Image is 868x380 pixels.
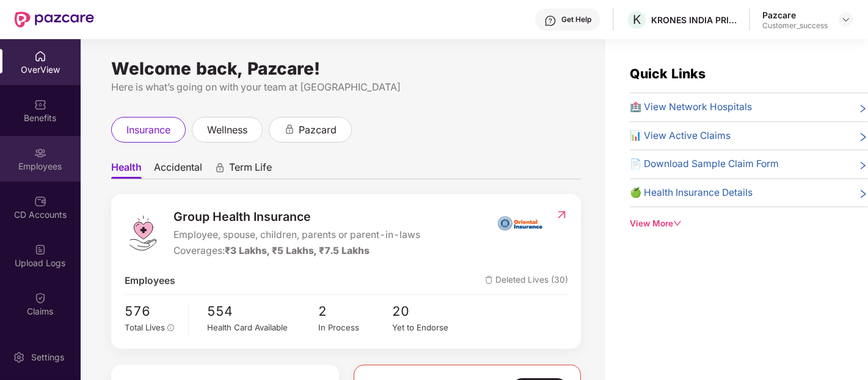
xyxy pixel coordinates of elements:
span: 554 [207,301,318,321]
div: View More [630,217,868,230]
span: Accidental [154,161,202,179]
img: svg+xml;base64,PHN2ZyBpZD0iSGVscC0zMngzMiIgeG1sbnM9Imh0dHA6Ly93d3cudzMub3JnLzIwMDAvc3ZnIiB3aWR0aD... [544,15,556,27]
div: animation [284,124,295,135]
div: Yet to Endorse [392,321,466,334]
span: Group Health Insurance [173,207,420,226]
span: Total Lives [125,322,165,332]
span: right [858,102,868,115]
div: animation [214,162,225,173]
span: Deleted Lives (30) [485,274,568,289]
img: svg+xml;base64,PHN2ZyBpZD0iQ0RfQWNjb3VudHMiIGRhdGEtbmFtZT0iQ0QgQWNjb3VudHMiIHhtbG5zPSJodHRwOi8vd3... [34,195,46,207]
span: 🏥 View Network Hospitals [630,100,752,115]
div: Welcome back, Pazcare! [111,64,581,73]
div: Get Help [561,15,591,24]
div: Coverages: [173,244,420,259]
span: ₹3 Lakhs, ₹5 Lakhs, ₹7.5 Lakhs [225,245,370,256]
div: Settings [27,351,68,363]
span: down [673,219,682,228]
span: Quick Links [630,65,706,81]
span: 📄 Download Sample Claim Form [630,157,779,172]
img: New Pazcare Logo [15,12,94,28]
span: right [858,159,868,172]
img: svg+xml;base64,PHN2ZyBpZD0iQmVuZWZpdHMiIHhtbG5zPSJodHRwOi8vd3d3LnczLm9yZy8yMDAwL3N2ZyIgd2lkdGg9Ij... [34,99,46,111]
div: Health Card Available [207,321,318,334]
div: In Process [318,321,392,334]
div: Pazcare [762,9,828,21]
div: Customer_success [762,21,828,31]
span: pazcard [299,122,337,138]
span: 📊 View Active Claims [630,129,731,144]
img: insurerIcon [497,207,543,238]
span: 20 [392,301,466,321]
img: RedirectIcon [555,209,568,221]
span: wellness [207,122,247,138]
div: Here is what’s going on with your team at [GEOGRAPHIC_DATA] [111,80,581,95]
span: Term Life [229,161,272,179]
span: insurance [126,122,170,138]
div: KRONES INDIA PRIVATE LIMITED [651,14,737,26]
img: svg+xml;base64,PHN2ZyBpZD0iRW1wbG95ZWVzIiB4bWxucz0iaHR0cDovL3d3dy53My5vcmcvMjAwMC9zdmciIHdpZHRoPS... [34,147,46,159]
span: 576 [125,301,180,321]
img: svg+xml;base64,PHN2ZyBpZD0iU2V0dGluZy0yMHgyMCIgeG1sbnM9Imh0dHA6Ly93d3cudzMub3JnLzIwMDAvc3ZnIiB3aW... [13,351,25,363]
span: Employees [125,274,175,289]
span: right [858,188,868,201]
img: svg+xml;base64,PHN2ZyBpZD0iQ2xhaW0iIHhtbG5zPSJodHRwOi8vd3d3LnczLm9yZy8yMDAwL3N2ZyIgd2lkdGg9IjIwIi... [34,292,46,304]
img: svg+xml;base64,PHN2ZyBpZD0iVXBsb2FkX0xvZ3MiIGRhdGEtbmFtZT0iVXBsb2FkIExvZ3MiIHhtbG5zPSJodHRwOi8vd3... [34,244,46,256]
img: svg+xml;base64,PHN2ZyBpZD0iSG9tZSIgeG1sbnM9Imh0dHA6Ly93d3cudzMub3JnLzIwMDAvc3ZnIiB3aWR0aD0iMjAiIG... [34,50,46,62]
span: Health [111,161,142,179]
img: logo [125,215,161,251]
span: 2 [318,301,392,321]
span: K [633,12,641,27]
span: 🍏 Health Insurance Details [630,185,753,201]
span: Employee, spouse, children, parents or parent-in-laws [173,228,420,243]
span: info-circle [167,324,175,332]
span: right [858,131,868,144]
img: svg+xml;base64,PHN2ZyBpZD0iRHJvcGRvd24tMzJ4MzIiIHhtbG5zPSJodHRwOi8vd3d3LnczLm9yZy8yMDAwL3N2ZyIgd2... [841,15,851,24]
img: deleteIcon [485,276,493,284]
